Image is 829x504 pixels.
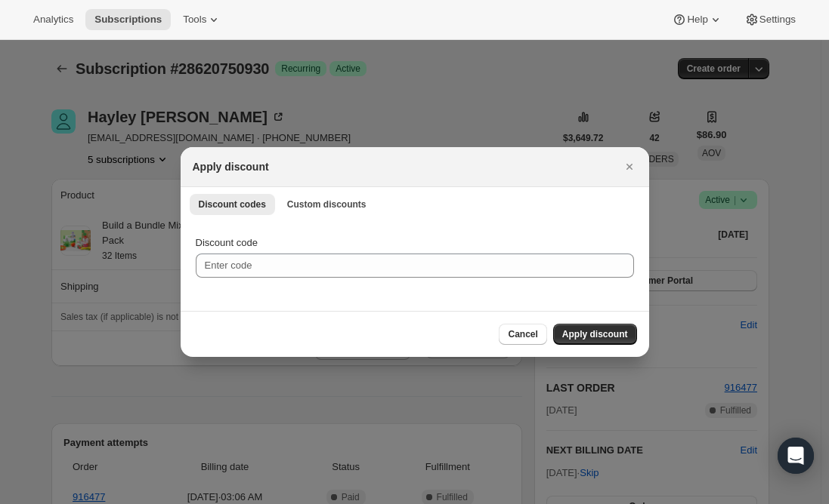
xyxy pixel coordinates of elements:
button: Subscriptions [85,9,171,30]
span: Analytics [33,14,73,26]
span: Tools [183,14,206,26]
button: Custom discounts [278,194,376,215]
div: Open Intercom Messenger [778,438,814,474]
input: Enter code [196,254,634,278]
span: Help [687,14,707,26]
span: Subscriptions [94,14,162,26]
span: Apply discount [562,328,628,340]
span: Custom discounts [287,198,367,211]
span: Discount code [196,237,258,248]
button: Help [663,9,732,30]
button: Tools [174,9,230,30]
button: Cancel [499,324,546,345]
button: Analytics [24,9,82,30]
span: Discount codes [199,198,266,211]
div: Discount codes [181,220,649,311]
span: Cancel [508,328,537,340]
span: Settings [759,14,796,26]
h2: Apply discount [193,159,269,174]
button: Close [619,156,640,177]
button: Apply discount [553,324,637,345]
button: Settings [735,9,805,30]
button: Discount codes [190,194,275,215]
